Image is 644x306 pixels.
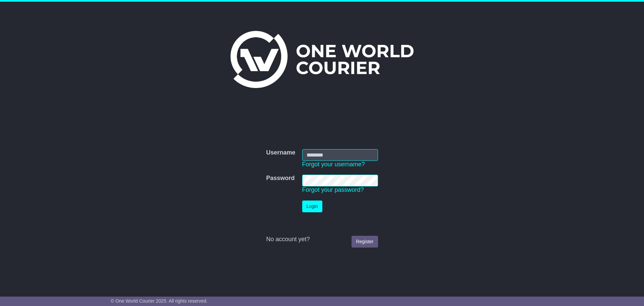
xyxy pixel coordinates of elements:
a: Forgot your password? [302,186,364,193]
label: Password [266,175,294,182]
a: Forgot your username? [302,161,365,168]
img: One World [230,31,414,88]
label: Username [266,149,295,157]
a: Register [352,236,378,248]
button: Login [302,201,322,212]
span: © One World Courier 2025. All rights reserved. [111,298,208,304]
div: No account yet? [266,236,378,243]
